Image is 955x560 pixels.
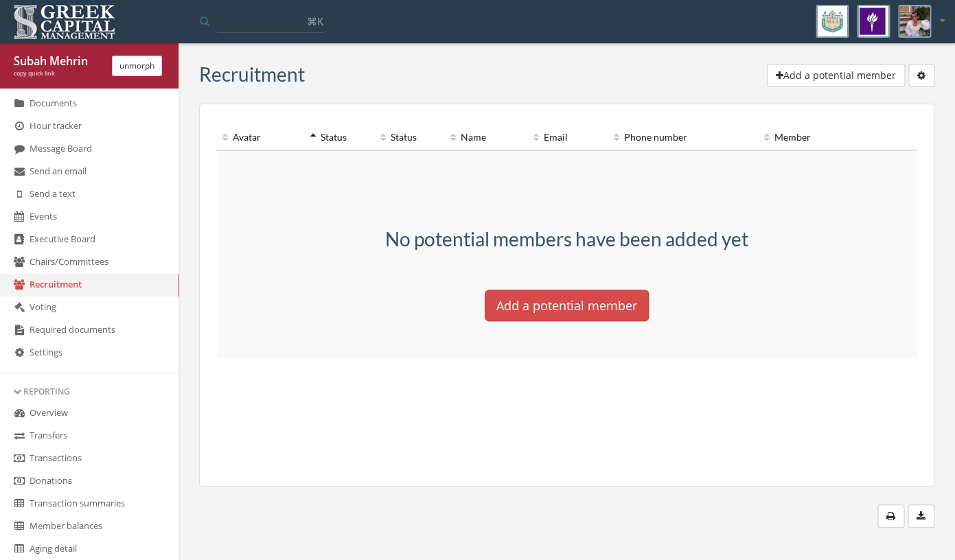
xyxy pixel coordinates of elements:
[758,125,860,150] th: Member
[199,64,305,85] h3: Recruitment
[14,386,165,397] div: Reporting
[767,64,905,87] button: Add a potential member
[608,125,758,150] th: Phone number
[307,14,323,28] span: ⌘K
[527,125,608,150] th: Email
[354,229,779,250] h3: No potential members have been added yet
[112,56,162,76] button: unmorph
[217,125,305,150] th: Avatar
[485,290,649,321] button: Add a potential member
[305,125,375,150] th: Status
[14,54,102,69] div: Subah Mehrin
[14,69,102,78] div: copy quick link
[375,125,445,150] th: Status
[445,125,528,150] th: Name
